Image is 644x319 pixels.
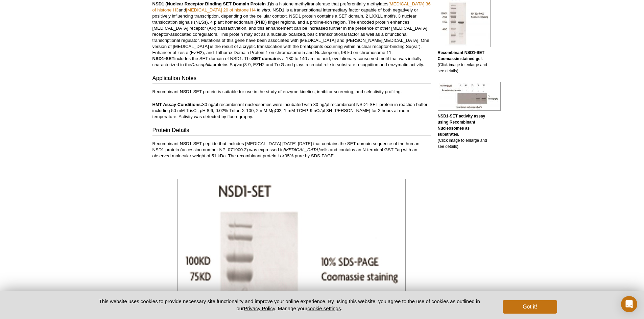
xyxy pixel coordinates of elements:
[284,147,320,152] i: [MEDICAL_DATA]
[307,305,341,311] button: cookie settings
[191,62,213,67] i: Drosophila
[152,102,431,120] p: 30 ng/μl recombinant nucleosomes were incubated with 30 ng/μl recombinant NSD1-SET protein in rea...
[152,74,431,84] h3: Application Notes
[438,50,485,61] b: Recombinant NSD1-SET Coomassie stained gel.
[152,1,431,68] p: is a histone methyltransferase that preferentially methylates and . NSD1 is a transcriptional int...
[438,114,485,137] b: NSD1-SET activity assay using Recombinant Nucleosomes as substrates.
[152,89,431,95] p: Recombinant NSD1-SET protein is suitable for use in the study of enzyme kinetics, inhibitor scree...
[438,50,492,74] p: (Click image to enlarge and see details).
[257,7,270,12] i: in vitro
[621,296,637,312] div: Open Intercom Messenger
[152,126,431,136] h3: Protein Details
[503,300,557,314] button: Got it!
[87,298,492,312] p: This website uses cookies to provide necessary site functionality and improve your online experie...
[152,141,431,159] p: Recombinant NSD1-SET peptide that includes [MEDICAL_DATA] [DATE]-[DATE] that contains the SET dom...
[438,82,501,111] img: NSD1-SET activity assay using Recombinant Nucleosomes as substrates.
[152,102,202,107] strong: HMT Assay Conditions:
[152,1,271,6] strong: NSD1 (Nuclear Receptor Binding SET Domain Protein 1)
[186,7,256,12] a: [MEDICAL_DATA] 20 of histone H4
[438,113,492,150] p: (Click image to enlarge and see details).
[244,305,275,311] a: Privacy Policy
[152,1,431,12] a: [MEDICAL_DATA] 36 of histone H3
[152,56,174,61] strong: NSD1-SET
[252,56,278,61] b: SET domain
